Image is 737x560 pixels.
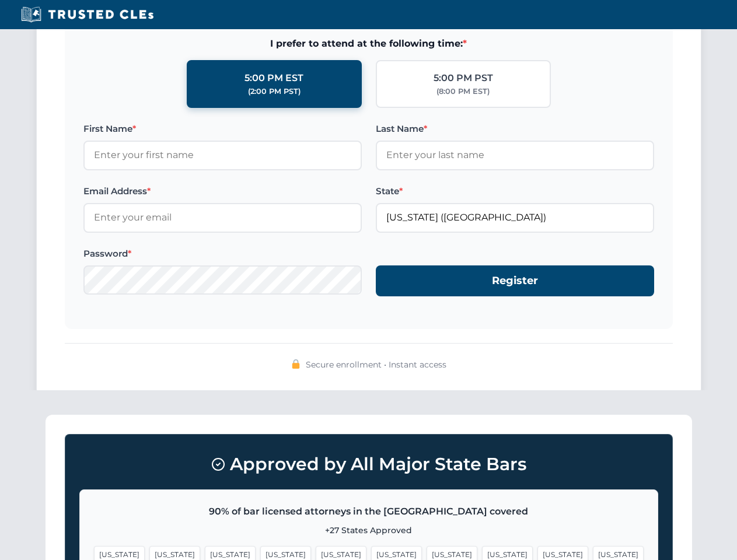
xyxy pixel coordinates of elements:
[436,86,490,97] div: (8:00 PM EST)
[79,449,658,480] h3: Approved by All Major State Bars
[94,524,644,537] p: +27 States Approved
[244,71,303,86] div: 5:00 PM EST
[83,122,362,136] label: First Name
[83,36,654,51] span: I prefer to attend at the following time:
[83,203,362,232] input: Enter your email
[376,122,654,136] label: Last Name
[376,265,654,296] button: Register
[434,71,493,86] div: 5:00 PM PST
[94,504,644,519] p: 90% of bar licensed attorneys in the [GEOGRAPHIC_DATA] covered
[248,86,301,97] div: (2:00 PM PST)
[291,359,301,369] img: 🔒
[83,247,362,261] label: Password
[376,203,654,232] input: Florida (FL)
[306,358,446,371] span: Secure enrollment • Instant access
[376,184,654,198] label: State
[376,141,654,170] input: Enter your last name
[18,6,157,23] img: Trusted CLEs
[83,184,362,198] label: Email Address
[83,141,362,170] input: Enter your first name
